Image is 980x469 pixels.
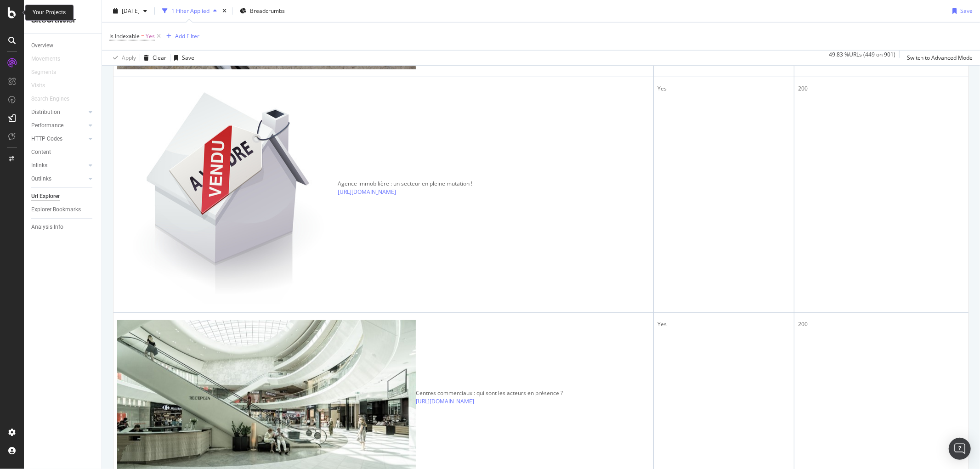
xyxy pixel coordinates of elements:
[657,320,790,328] div: Yes
[31,54,60,64] div: Movements
[140,51,166,65] button: Clear
[122,54,136,62] div: Apply
[31,192,60,201] div: Url Explorer
[163,31,199,42] button: Add Filter
[153,54,166,62] div: Clear
[416,389,563,397] div: Centres commerciaux : qui sont les acteurs en présence ?
[236,4,289,18] button: Breadcrumbs
[109,4,151,18] button: [DATE]
[31,121,86,130] a: Performance
[109,51,136,65] button: Apply
[31,174,86,184] a: Outlinks
[31,205,81,215] div: Explorer Bookmarks
[221,6,228,16] div: times
[31,134,62,144] div: HTTP Codes
[949,4,973,18] button: Save
[182,54,194,62] div: Save
[31,81,45,90] div: Visits
[338,180,472,188] div: Agence immobilière : un secteur en pleine mutation !
[31,94,79,104] a: Search Engines
[31,147,51,157] div: Content
[31,41,95,51] a: Overview
[829,51,895,65] div: 49.83 % URLs ( 449 on 901 )
[31,192,95,201] a: Url Explorer
[31,161,86,170] a: Inlinks
[657,85,790,93] div: Yes
[798,85,965,93] div: 200
[31,68,65,77] a: Segments
[31,222,63,232] div: Analysis Info
[31,107,86,117] a: Distribution
[949,438,971,460] div: Open Intercom Messenger
[798,320,965,328] div: 200
[171,7,210,15] div: 1 Filter Applied
[416,397,474,405] a: [URL][DOMAIN_NAME]
[31,174,51,184] div: Outlinks
[338,188,396,196] a: [URL][DOMAIN_NAME]
[175,32,199,40] div: Add Filter
[903,51,973,65] button: Switch to Advanced Mode
[31,54,69,64] a: Movements
[31,41,53,51] div: Overview
[31,107,60,117] div: Distribution
[109,32,140,40] span: Is Indexable
[31,134,86,144] a: HTTP Codes
[31,121,63,130] div: Performance
[31,205,95,215] a: Explorer Bookmarks
[146,30,155,43] span: Yes
[31,94,69,104] div: Search Engines
[907,54,973,62] div: Switch to Advanced Mode
[31,68,56,77] div: Segments
[170,51,194,65] button: Save
[960,7,973,15] div: Save
[159,4,221,18] button: 1 Filter Applied
[250,7,285,15] span: Breadcrumbs
[33,9,66,17] div: Your Projects
[141,32,144,40] span: =
[31,147,95,157] a: Content
[31,161,47,170] div: Inlinks
[31,222,95,232] a: Analysis Info
[117,85,338,305] img: main image
[31,81,54,90] a: Visits
[122,7,140,15] span: 2025 Oct. 7th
